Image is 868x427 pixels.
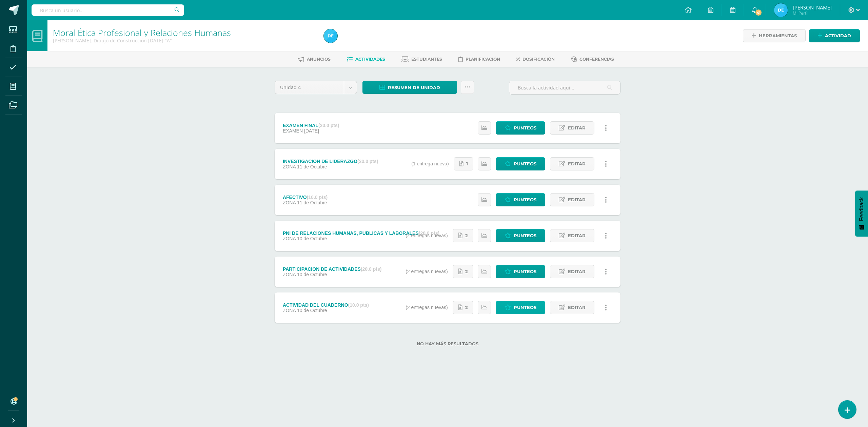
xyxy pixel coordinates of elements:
strong: (20.0 pts) [361,266,381,272]
span: ZONA [283,164,296,169]
span: 10 de Octubre [297,272,327,277]
span: Editar [568,301,586,314]
span: Resumen de unidad [388,81,440,94]
span: 41 [755,9,762,16]
span: Actividad [825,29,851,42]
span: Anuncios [307,57,331,62]
strong: (10.0 pts) [307,195,328,200]
div: EXAMEN FINAL [283,123,339,128]
span: Editar [568,265,586,278]
span: 1 [466,158,468,170]
img: 02ca08586e86c4bfc08c1a985e4d3cfe.png [774,3,788,17]
label: No hay más resultados [275,341,620,346]
span: EXAMEN [283,128,303,134]
a: Punteos [496,301,545,314]
span: Herramientas [759,29,797,42]
span: Dosificación [522,57,555,62]
span: Punteos [514,301,536,314]
div: PNI DE RELACIONES HUMANAS, PUBLICAS Y LABORALES [283,230,439,236]
div: PARTICIPACION DE ACTIVIDADES [283,266,381,272]
span: ZONA [283,236,296,241]
a: Unidad 4 [275,81,357,94]
a: Punteos [496,193,545,206]
img: 02ca08586e86c4bfc08c1a985e4d3cfe.png [324,29,337,43]
span: Editar [568,194,586,206]
span: [PERSON_NAME] [793,4,832,11]
a: Actividad [809,29,860,42]
div: ACTIVIDAD DEL CUADERNO [283,302,369,308]
span: 2 [465,265,468,278]
a: 2 [453,265,473,278]
a: Dosificación [516,54,555,65]
span: ZONA [283,272,296,277]
span: Planificación [466,57,500,62]
a: Herramientas [743,29,806,42]
input: Busca la actividad aquí... [509,81,620,94]
input: Busca un usuario... [32,4,184,16]
span: 2 [465,229,468,242]
h1: Moral Ética Profesional y Relaciones Humanas [53,28,316,37]
a: Punteos [496,229,545,242]
strong: (20.0 pts) [318,123,339,128]
span: Editar [568,229,586,242]
a: Planificación [458,54,500,65]
strong: (10.0 pts) [348,302,369,308]
a: Actividades [347,54,385,65]
span: Punteos [514,122,536,134]
strong: (20.0 pts) [357,159,378,164]
span: 11 de Octubre [297,164,327,169]
span: Feedback [859,197,865,221]
a: Punteos [496,157,545,170]
div: INVESTIGACION DE LIDERAZGO [283,159,378,164]
span: Punteos [514,265,536,278]
span: 2 [465,301,468,314]
button: Feedback - Mostrar encuesta [855,190,868,237]
span: Punteos [514,194,536,206]
span: Punteos [514,158,536,170]
a: Punteos [496,121,545,135]
span: 11 de Octubre [297,200,327,205]
span: ZONA [283,200,296,205]
span: Estudiantes [411,57,442,62]
a: Anuncios [298,54,331,65]
a: Punteos [496,265,545,278]
span: [DATE] [304,128,319,134]
a: Resumen de unidad [362,81,457,94]
a: Estudiantes [401,54,442,65]
a: Conferencias [571,54,614,65]
div: Quinto Bach. Dibujo de Construcción Sábado 'A' [53,37,316,44]
span: Editar [568,122,586,134]
span: 10 de Octubre [297,236,327,241]
a: 2 [453,229,473,242]
span: Conferencias [579,57,614,62]
a: 2 [453,301,473,314]
span: Editar [568,158,586,170]
div: AFECTIVO [283,195,328,200]
a: 1 [454,157,473,170]
span: Actividades [355,57,385,62]
span: 10 de Octubre [297,308,327,313]
span: Mi Perfil [793,10,832,16]
span: Punteos [514,229,536,242]
span: ZONA [283,308,296,313]
a: Moral Ética Profesional y Relaciones Humanas [53,27,231,38]
span: Unidad 4 [280,81,339,94]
